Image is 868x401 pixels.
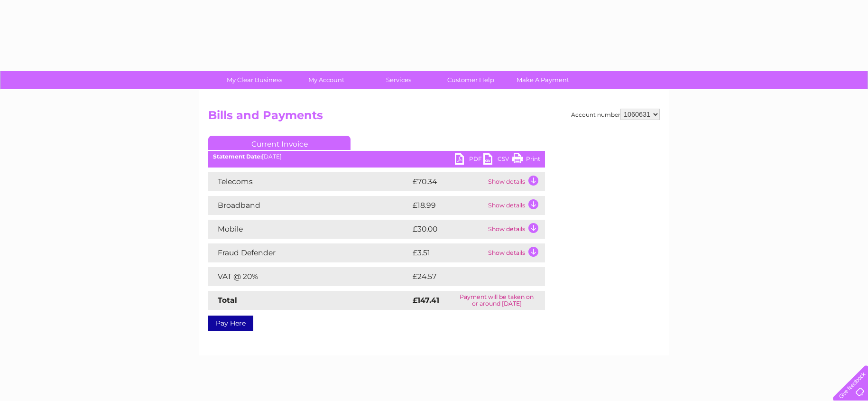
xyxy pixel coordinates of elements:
[208,267,410,286] td: VAT @ 20%
[208,243,410,262] td: Fraud Defender
[208,109,660,127] h2: Bills and Payments
[410,267,526,286] td: £24.57
[208,172,410,191] td: Telecoms
[413,296,439,305] strong: £147.41
[486,172,545,191] td: Show details
[410,172,486,191] td: £70.34
[410,243,486,262] td: £3.51
[449,291,545,310] td: Payment will be taken on or around [DATE]
[432,71,510,89] a: Customer Help
[208,220,410,239] td: Mobile
[455,153,483,167] a: PDF
[571,109,660,120] div: Account number
[486,243,545,262] td: Show details
[504,71,582,89] a: Make A Payment
[218,296,237,305] strong: Total
[486,196,545,215] td: Show details
[208,316,253,331] a: Pay Here
[208,153,545,160] div: [DATE]
[208,196,410,215] td: Broadband
[410,220,486,239] td: £30.00
[287,71,366,89] a: My Account
[410,196,486,215] td: £18.99
[483,153,512,167] a: CSV
[360,71,438,89] a: Services
[215,71,294,89] a: My Clear Business
[512,153,540,167] a: Print
[213,153,262,160] b: Statement Date:
[486,220,545,239] td: Show details
[208,136,351,150] a: Current Invoice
